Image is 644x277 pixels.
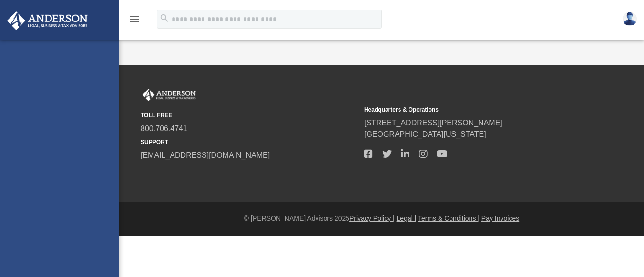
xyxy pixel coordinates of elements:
a: 800.706.4741 [141,124,187,133]
img: Anderson Advisors Platinum Portal [141,89,198,101]
a: [EMAIL_ADDRESS][DOMAIN_NAME] [141,151,270,159]
div: © [PERSON_NAME] Advisors 2025 [119,214,644,224]
i: menu [129,13,140,25]
small: Headquarters & Operations [364,105,581,114]
small: TOLL FREE [141,111,358,120]
small: SUPPORT [141,138,358,146]
a: Privacy Policy | [349,215,395,222]
a: Legal | [397,215,417,222]
a: [GEOGRAPHIC_DATA][US_STATE] [364,130,486,138]
a: Pay Invoices [481,215,519,222]
img: Anderson Advisors Platinum Portal [4,11,91,30]
img: User Pic [623,12,637,26]
a: menu [129,18,140,25]
a: [STREET_ADDRESS][PERSON_NAME] [364,119,502,127]
i: search [159,13,170,23]
a: Terms & Conditions | [418,215,480,222]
